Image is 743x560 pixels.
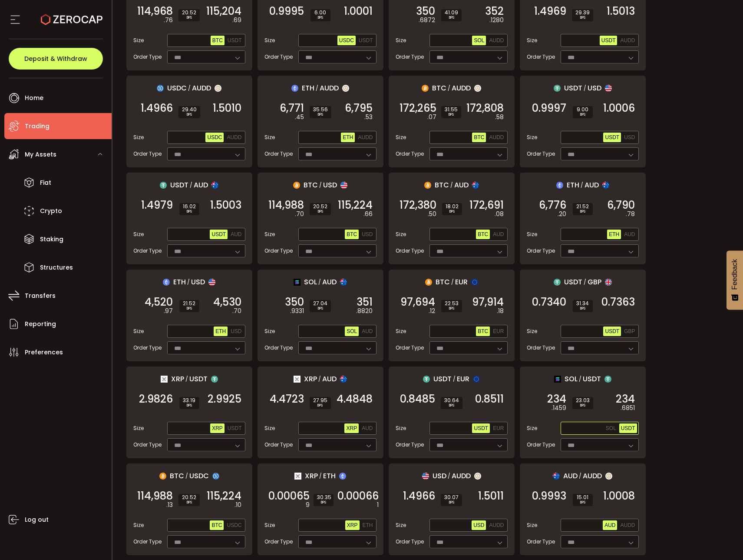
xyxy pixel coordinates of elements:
em: .45 [295,113,304,122]
em: .12 [429,307,435,316]
img: usdt_portfolio.svg [554,85,561,92]
span: 6.00 [314,10,327,15]
img: usdc_portfolio.svg [212,473,219,480]
span: BTC [436,277,450,287]
span: ETH [215,328,226,334]
button: USD [229,327,243,336]
span: Size [133,133,144,141]
span: 172,808 [466,104,504,113]
button: BTC [472,133,486,142]
em: .70 [232,307,241,316]
span: USDT [359,37,373,43]
button: AUDD [487,133,505,142]
button: AUDD [225,133,243,142]
img: eth_portfolio.svg [339,473,346,480]
span: AUDD [320,83,339,93]
i: BPS [575,15,590,20]
span: 27.04 [313,301,327,306]
em: .6872 [419,16,435,25]
span: USDT [474,425,488,431]
span: 29.40 [182,107,197,112]
span: AUDD [192,83,211,93]
em: .18 [497,307,504,316]
img: aud_portfolio.svg [602,182,609,189]
img: eth_portfolio.svg [291,85,298,92]
span: SOL [474,37,484,43]
span: USD [588,83,601,93]
i: BPS [314,15,327,20]
img: btc_portfolio.svg [425,279,432,286]
button: XRP [210,423,225,433]
span: Order Type [133,53,162,61]
img: usdc_portfolio.svg [157,85,164,92]
span: SOL [304,277,317,287]
span: AUD [322,277,337,287]
span: Order Type [264,53,293,61]
button: Feedback - Show survey [726,250,743,310]
span: ETH [363,522,373,528]
span: 1.5010 [213,104,241,113]
span: ETH [609,231,619,237]
em: .70 [295,210,304,219]
img: btc_portfolio.svg [159,473,166,480]
span: 172,265 [400,104,436,113]
img: aud_portfolio.svg [211,182,218,189]
img: usdt_portfolio.svg [604,376,611,383]
img: eur_portfolio.svg [473,376,480,383]
span: Size [264,37,275,44]
button: BTC [210,520,224,530]
img: usdt_portfolio.svg [160,182,167,189]
button: AUDD [618,36,637,45]
span: AUD [194,180,208,190]
span: 21.52 [576,204,589,209]
span: Size [527,37,537,44]
em: / [318,278,321,286]
button: USD [622,133,637,142]
button: AUD [603,520,617,530]
span: ETH [302,83,314,93]
em: / [451,278,454,286]
em: / [584,278,586,286]
span: USD [191,277,205,287]
img: btc_portfolio.svg [422,85,429,92]
button: ETH [214,327,228,336]
span: BTC [304,180,318,190]
span: 9.00 [576,107,589,112]
img: zuPXiwguUFiBOIQyqLOiXsnnNitlx7q4LCwEbLHADjIpTka+Lip0HH8D0VTrd02z+wEAAAAASUVORK5CYII= [474,85,481,92]
span: Order Type [264,344,293,352]
img: aud_portfolio.svg [340,376,347,383]
span: 97,914 [472,298,504,307]
span: 1.4969 [534,7,566,16]
span: Staking [40,233,63,246]
i: BPS [183,209,196,214]
span: Order Type [527,150,555,158]
em: / [581,181,583,189]
img: zuPXiwguUFiBOIQyqLOiXsnnNitlx7q4LCwEbLHADjIpTka+Lip0HH8D0VTrd02z+wEAAAAASUVORK5CYII= [342,85,349,92]
span: Order Type [396,150,424,158]
span: 16.02 [183,204,196,209]
em: .53 [364,113,373,122]
span: USDT [211,231,226,237]
span: USD [323,180,337,190]
button: XRP [344,423,359,433]
em: .76 [164,16,173,25]
span: Reporting [25,318,56,330]
button: BTC [476,327,490,336]
img: xrp_portfolio.png [294,473,301,480]
span: 22.53 [445,301,459,306]
span: 20.52 [313,204,327,209]
img: xrp_portfolio.png [294,376,301,383]
button: EUR [491,327,505,336]
em: .97 [164,307,173,316]
em: .69 [232,16,241,25]
button: USDT [619,423,637,433]
span: Crypto [40,205,62,217]
button: ETH [361,520,375,530]
span: USD [231,328,241,334]
span: AUD [624,231,635,237]
span: 4,520 [145,298,173,307]
span: 115,204 [206,7,241,16]
img: zuPXiwguUFiBOIQyqLOiXsnnNitlx7q4LCwEbLHADjIpTka+Lip0HH8D0VTrd02z+wEAAAAASUVORK5CYII= [215,85,221,92]
span: AUDD [620,37,635,43]
button: AUD [491,230,505,239]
